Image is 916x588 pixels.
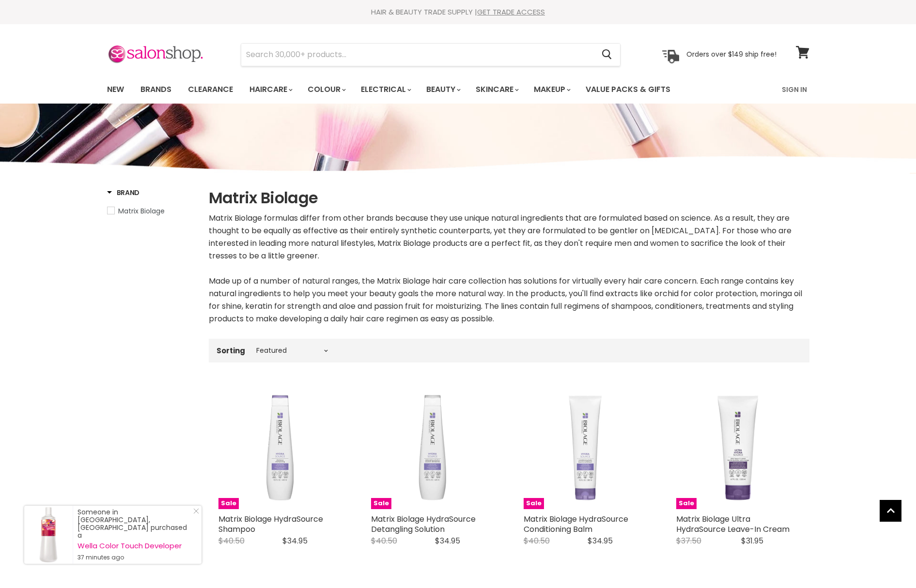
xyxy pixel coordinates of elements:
[524,513,628,535] a: Matrix Biolage HydraSource Conditioning Balm
[741,535,763,546] span: $31.95
[78,542,192,550] a: Wella Color Touch Developer
[371,535,397,546] span: $40.50
[676,386,800,509] a: Matrix Biolage Ultra HydraSource Leave-In Cream Sale
[282,535,308,546] span: $34.95
[181,79,240,100] a: Clearance
[676,513,790,535] a: Matrix Biolage Ultra HydraSource Leave-In Cream
[676,386,800,509] img: Matrix Biolage Ultra HydraSource Leave-In Cream
[241,43,621,66] form: Product
[189,508,199,518] a: Close Notification
[95,7,822,17] div: HAIR & BEAUTY TRADE SUPPLY |
[354,79,417,100] a: Electrical
[217,347,245,355] label: Sorting
[435,535,460,546] span: $34.95
[371,386,495,509] img: Matrix Biolage HydraSource Detangling Solution
[218,386,342,509] a: Matrix Biolage HydraSource Shampoo Matrix Biolage HydraSource Shampoo Sale
[686,50,776,59] p: Orders over $149 ship free!
[218,386,342,509] img: Matrix Biolage HydraSource Shampoo
[524,498,544,509] span: Sale
[209,212,809,325] div: Matrix Biolage formulas differ from other brands because they use unique natural ingredients that...
[193,508,199,514] svg: Close Icon
[78,508,192,561] div: Someone in [GEOGRAPHIC_DATA], [GEOGRAPHIC_DATA] purchased a
[107,188,140,197] h3: Brand
[419,79,466,100] a: Beauty
[524,535,550,546] span: $40.50
[868,543,906,578] iframe: Gorgias live chat messenger
[776,79,813,100] a: Sign In
[371,498,391,509] span: Sale
[95,75,822,104] nav: Main
[242,79,298,100] a: Haircare
[300,79,352,100] a: Colour
[107,206,197,216] a: Matrix Biolage
[477,7,545,17] a: GET TRADE ACCESS
[209,188,809,208] h1: Matrix Biolage
[118,206,165,216] span: Matrix Biolage
[218,498,239,509] span: Sale
[371,513,476,535] a: Matrix Biolage HydraSource Detangling Solution
[524,386,647,509] a: Matrix Biolage HydraSource Conditioning Balm Matrix Biolage HydraSource Conditioning Balm Sale
[588,535,613,546] span: $34.95
[218,535,245,546] span: $40.50
[468,79,525,100] a: Skincare
[218,513,323,535] a: Matrix Biolage HydraSource Shampoo
[24,506,73,564] a: Visit product page
[594,44,620,66] button: Search
[676,535,701,546] span: $37.50
[578,79,678,100] a: Value Packs & Gifts
[371,386,495,509] a: Matrix Biolage HydraSource Detangling Solution Matrix Biolage HydraSource Detangling Solution Sale
[241,44,594,66] input: Search
[100,79,131,100] a: New
[527,79,576,100] a: Makeup
[676,498,697,509] span: Sale
[133,79,179,100] a: Brands
[524,386,647,509] img: Matrix Biolage HydraSource Conditioning Balm
[78,554,192,561] small: 37 minutes ago
[100,75,727,104] ul: Main menu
